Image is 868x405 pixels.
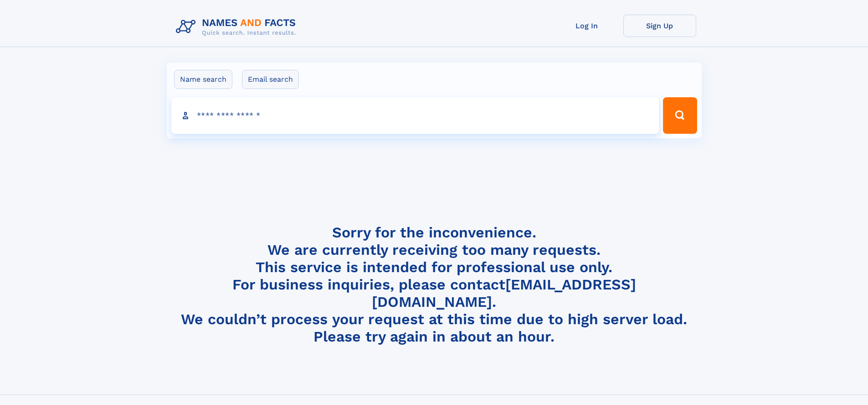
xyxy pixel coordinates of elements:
[174,70,232,89] label: Name search
[171,97,659,134] input: search input
[172,15,303,39] img: Logo Names and Facts
[663,97,697,134] button: Search Button
[623,15,696,37] a: Sign Up
[172,224,696,346] h4: Sorry for the inconvenience. We are currently receiving too many requests. This service is intend...
[242,70,299,89] label: Email search
[372,276,636,310] a: [EMAIL_ADDRESS][DOMAIN_NAME]
[550,15,623,37] a: Log In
